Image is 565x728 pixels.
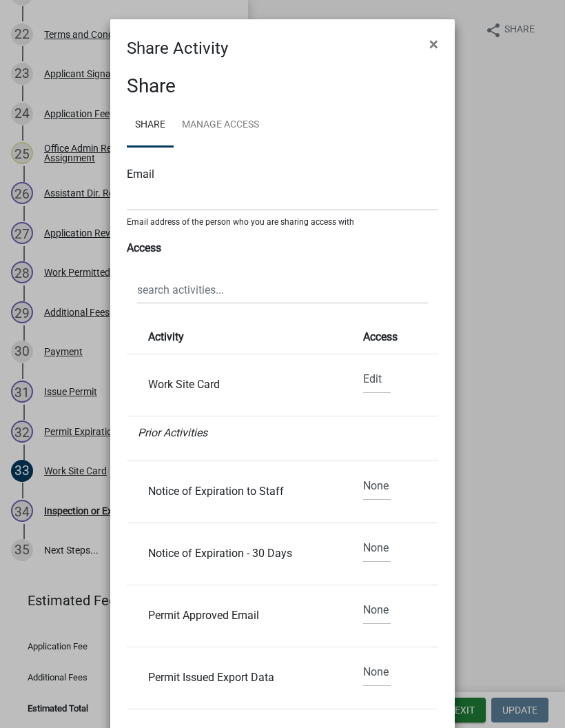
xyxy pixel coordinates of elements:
a: Share [127,103,174,148]
a: Manage Access [174,103,267,148]
span: × [429,34,438,54]
div: Work Site Card [138,379,331,390]
div: Notice of Expiration to Staff [138,486,331,497]
strong: Activity [148,330,184,343]
div: Email [127,166,438,183]
div: Permit Approved Email [138,610,331,621]
h4: Share Activity [127,36,228,61]
input: search activities... [137,276,428,304]
button: Close [418,25,449,63]
strong: Access [127,241,161,254]
div: Notice of Expiration - 30 Days [138,548,331,559]
div: Permit Issued Export Data [138,672,331,683]
sub: Email address of the person who you are sharing access with [127,217,354,227]
h3: Share [127,74,438,98]
strong: Access [363,330,398,343]
i: Prior Activities [138,426,207,439]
